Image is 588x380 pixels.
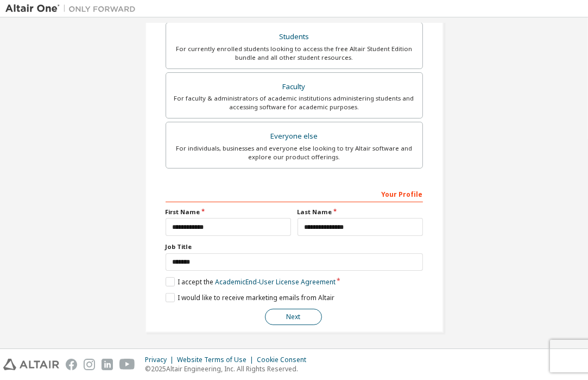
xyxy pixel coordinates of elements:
[173,29,416,45] div: Students
[177,356,257,364] div: Website Terms of Use
[66,359,77,370] img: facebook.svg
[265,309,322,325] button: Next
[84,359,95,370] img: instagram.svg
[102,359,113,370] img: linkedin.svg
[173,129,416,144] div: Everyone else
[257,356,313,364] div: Cookie Consent
[173,79,416,95] div: Faculty
[166,208,291,216] label: First Name
[166,185,423,202] div: Your Profile
[173,94,416,111] div: For faculty & administrators of academic institutions administering students and accessing softwa...
[215,277,336,286] a: Academic End-User License Agreement
[173,45,416,62] div: For currently enrolled students looking to access the free Altair Student Edition bundle and all ...
[145,356,177,364] div: Privacy
[5,3,141,14] img: Altair One
[166,277,336,286] label: I accept the
[145,364,313,373] p: © 2025 Altair Engineering, Inc. All Rights Reserved.
[119,359,135,370] img: youtube.svg
[166,242,423,251] label: Job Title
[173,144,416,161] div: For individuals, businesses and everyone else looking to try Altair software and explore our prod...
[166,293,334,302] label: I would like to receive marketing emails from Altair
[3,359,59,370] img: altair_logo.svg
[298,208,423,216] label: Last Name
